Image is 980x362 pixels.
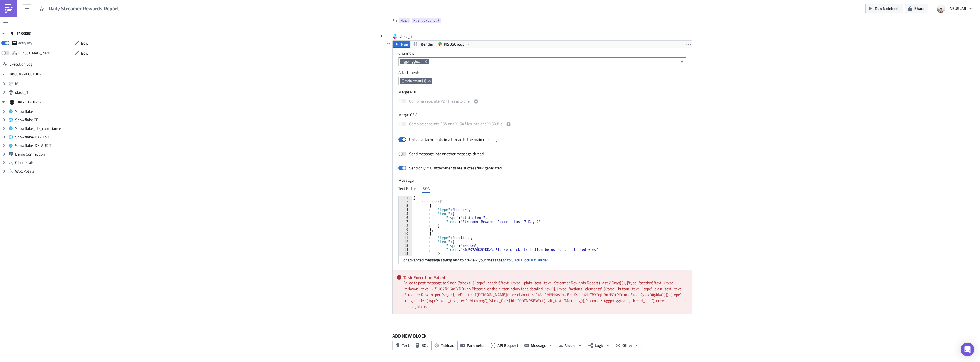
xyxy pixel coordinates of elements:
div: 15 [399,252,412,256]
button: Combine separate CSV and XLSX files into one XLSX file [505,121,512,128]
button: Share [905,4,927,13]
button: Combine separate PDF files into one [473,98,479,105]
label: Combine separate PDF files into one [398,98,479,105]
span: Edit [81,40,88,46]
div: https://pushmetrics.io/api/v1/report/1EoqM6boNe/webhook?token=480fa69fa3fb4c2bb0b0b821434e6ad3 [18,49,53,57]
button: Run [393,41,410,48]
button: NSUSGroup [436,41,473,48]
span: NSUSLAB [950,5,966,11]
button: Edit [72,49,91,58]
a: go to Slack Block Kit Builder [502,257,548,263]
div: 8 [399,224,412,228]
span: Render [421,41,433,48]
button: NSUSLAB [933,2,976,15]
button: API Request [488,341,521,350]
div: 7 [399,220,412,224]
div: 9 [399,228,412,232]
button: Hide content [385,40,392,47]
span: NSUSGroup [444,41,465,48]
img: PushMetrics [4,4,13,13]
label: Combine separate CSV and XLSX files into one XLSX file [398,121,512,128]
span: SQL [422,342,428,348]
span: {{ Main.export() }} [401,79,426,83]
label: Merge PDF [398,89,686,95]
label: Attachments [398,70,686,75]
span: Main [401,18,409,23]
span: Edit [81,50,88,56]
span: Snowflake-DX-TEST [15,134,89,140]
span: Main [15,81,89,86]
div: 14 [399,248,412,252]
span: GlobalStats [15,160,89,165]
div: 11 [399,236,412,240]
label: Message [398,178,686,183]
span: Daily Streamer Rewards Report [49,5,120,12]
div: DOCUMENT OUTLINE [10,69,41,79]
button: Render [410,41,436,48]
span: slack_1 [399,34,422,40]
div: Text Editor [398,184,416,193]
button: Edit [72,39,91,48]
span: Demo Connection [15,152,89,157]
span: Run [401,41,408,48]
span: Main.export() [413,18,439,23]
button: Remove Tag [424,59,429,64]
div: 10 [399,232,412,236]
div: every day [18,39,32,47]
button: Message [521,341,556,350]
div: 6 [399,216,412,220]
span: Tableau [441,342,454,348]
label: Merge CSV [398,112,686,117]
span: Logic [595,342,603,348]
div: 5 [399,212,412,216]
div: 13 [399,244,412,248]
img: Avatar [936,4,946,13]
button: Run Notebook [865,4,902,13]
span: WSOPStats [15,169,89,174]
div: Open Intercom Messenger [961,343,974,356]
button: Other [613,341,642,350]
span: slack_1 [15,90,89,95]
span: #ggpn-ggteam [401,59,422,64]
button: Remove Tag [427,78,432,84]
div: Send only if all attachments are successfully generated. [409,165,503,171]
a: Main [399,18,410,23]
span: Snowflake [15,109,89,114]
div: 4 [399,208,412,212]
button: Text [392,341,412,350]
button: Visual [556,341,585,350]
h5: Task Execution Failed [403,275,688,280]
div: 12 [399,240,412,244]
span: Share [914,5,924,11]
div: 3 [399,204,412,208]
span: Snowflake-DX-AUDIT [15,143,89,148]
button: SQL [412,341,432,350]
button: Logic [585,341,613,350]
div: DATA EXPLORER [10,97,41,107]
span: Snowflake CP [15,117,89,122]
label: Channels [398,51,686,56]
div: JSON [422,184,430,193]
div: 1 [399,196,412,200]
button: Clear selected items [679,58,685,65]
div: 2 [399,200,412,204]
button: Parameter [457,341,488,350]
span: Message [531,342,546,348]
span: Run Notebook [875,5,899,11]
button: Tableau [431,341,458,350]
span: Parameter [467,342,485,348]
div: For advanced message styling and to preview your message . [399,256,686,264]
span: Visual [565,342,576,348]
span: Text [402,342,409,348]
span: Snowflake_de_compliance [15,126,89,131]
span: API Request [497,342,518,348]
label: Upload attachments in a thread to the main message [398,137,499,142]
span: Other [622,342,632,348]
label: ADD NEW BLOCK [392,332,692,339]
div: Failed to post message to Slack: {'blocks': [{'type': 'header', 'text': {'type': 'plain_text', 't... [393,270,692,314]
a: Main.export() [412,18,441,23]
span: Execution Log [9,59,32,69]
label: Send message into another message thread. [398,151,485,156]
div: TRIGGERS [10,28,31,39]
